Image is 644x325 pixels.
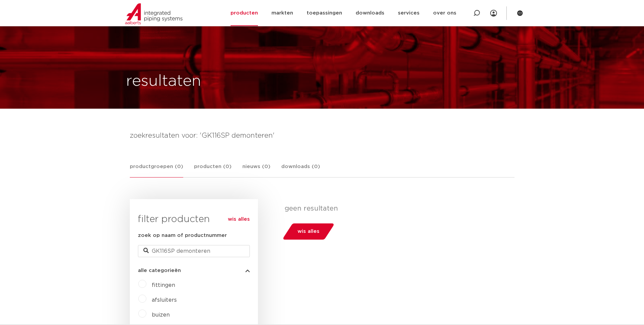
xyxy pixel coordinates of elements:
[152,312,170,318] a: buizen
[138,232,227,240] label: zoek op naam of productnummer
[138,268,181,273] span: alle categorieën
[138,268,250,273] button: alle categorieën
[130,130,515,141] h4: zoekresultaten voor: 'GK116SP demonteren'
[228,215,250,223] a: wis alles
[297,226,319,237] span: wis alles
[138,245,250,257] input: zoeken
[138,213,250,226] h3: filter producten
[285,205,509,213] p: geen resultaten
[130,163,183,178] a: productgroepen (0)
[152,297,177,303] a: afsluiters
[152,282,175,288] a: fittingen
[194,163,232,177] a: producten (0)
[126,71,201,92] h1: resultaten
[281,163,320,177] a: downloads (0)
[242,163,270,177] a: nieuws (0)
